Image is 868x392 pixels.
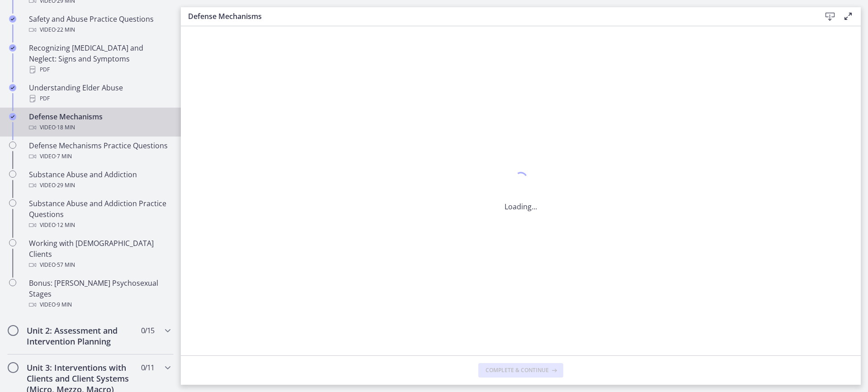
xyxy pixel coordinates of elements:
[56,220,75,231] span: · 12 min
[29,238,170,270] div: Working with [DEMOGRAPHIC_DATA] Clients
[9,15,16,23] i: Completed
[29,43,170,75] div: Recognizing [MEDICAL_DATA] and Neglect: Signs and Symptoms
[29,122,170,133] div: Video
[505,201,537,212] p: Loading...
[29,260,170,270] div: Video
[141,325,154,336] span: 0 / 15
[9,113,16,120] i: Completed
[56,151,72,162] span: · 7 min
[29,169,170,191] div: Substance Abuse and Addiction
[56,24,75,35] span: · 22 min
[29,198,170,231] div: Substance Abuse and Addiction Practice Questions
[56,260,75,270] span: · 57 min
[478,363,563,378] button: Complete & continue
[29,278,170,310] div: Bonus: [PERSON_NAME] Psychosexual Stages
[9,84,16,91] i: Completed
[29,111,170,133] div: Defense Mechanisms
[188,11,807,22] h3: Defense Mechanisms
[29,151,170,162] div: Video
[56,122,75,133] span: · 18 min
[56,180,75,191] span: · 29 min
[29,64,170,75] div: PDF
[505,170,537,190] div: 1
[27,325,137,347] h2: Unit 2: Assessment and Intervention Planning
[29,14,170,35] div: Safety and Abuse Practice Questions
[29,24,170,35] div: Video
[29,140,170,162] div: Defense Mechanisms Practice Questions
[9,44,16,52] i: Completed
[141,362,154,373] span: 0 / 11
[29,93,170,104] div: PDF
[29,220,170,231] div: Video
[29,82,170,104] div: Understanding Elder Abuse
[29,299,170,310] div: Video
[29,180,170,191] div: Video
[56,299,72,310] span: · 9 min
[486,367,549,374] span: Complete & continue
